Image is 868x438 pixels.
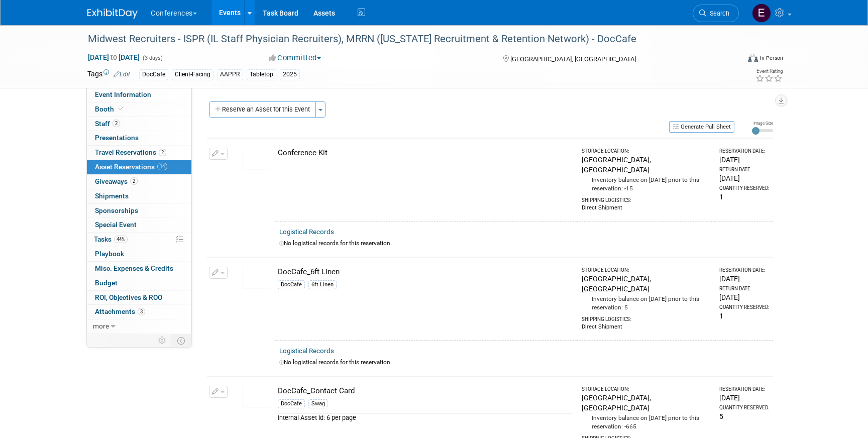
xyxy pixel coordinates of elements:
[87,276,191,290] a: Budget
[95,134,139,142] span: Presentations
[87,319,191,334] a: more
[582,274,710,294] div: [GEOGRAPHIC_DATA], [GEOGRAPHIC_DATA]
[87,189,191,203] a: Shipments
[582,155,710,175] div: [GEOGRAPHIC_DATA], [GEOGRAPHIC_DATA]
[242,267,271,289] img: View Images
[510,55,636,63] span: [GEOGRAPHIC_DATA], [GEOGRAPHIC_DATA]
[87,9,138,19] img: ExhibitDay
[95,120,120,128] span: Staff
[280,69,300,80] div: 2025
[159,149,166,156] span: 2
[87,117,191,131] a: Staff2
[138,308,145,315] span: 3
[113,120,120,127] span: 2
[87,88,191,102] a: Event Information
[706,10,729,17] span: Search
[130,177,138,185] span: 2
[209,101,316,118] button: Reserve an Asset for this Event
[278,267,573,277] div: DocCafe_6ft Linen
[157,163,167,170] span: 14
[582,175,710,193] div: Inventory balance on [DATE] prior to this reservation: -15
[308,280,337,289] div: 6ft Linen
[755,69,783,74] div: Event Rating
[582,312,710,323] div: Shipping Logistics:
[87,247,191,261] a: Playbook
[87,204,191,218] a: Sponsorships
[95,105,126,113] span: Booth
[87,69,130,80] td: Tags
[87,131,191,145] a: Presentations
[582,386,710,393] div: Storage Location:
[142,55,163,61] span: (3 days)
[582,148,710,155] div: Storage Location:
[279,228,334,236] a: Logistical Records
[582,294,710,312] div: Inventory balance on [DATE] prior to this reservation: 5
[154,334,171,347] td: Personalize Event Tab Strip
[278,386,573,396] div: DocCafe_Contact Card
[114,71,130,78] a: Edit
[95,206,138,214] span: Sponsorships
[719,393,769,403] div: [DATE]
[719,173,769,183] div: [DATE]
[119,106,124,112] i: Booth reservation complete
[719,185,769,192] div: Quantity Reserved:
[680,52,783,67] div: Event Format
[87,102,191,117] a: Booth
[748,54,758,62] img: Format-Inperson.png
[279,239,769,248] div: No logistical records for this reservation.
[719,267,769,274] div: Reservation Date:
[95,264,173,272] span: Misc. Expenses & Credits
[582,393,710,413] div: [GEOGRAPHIC_DATA], [GEOGRAPHIC_DATA]
[95,177,138,185] span: Giveaways
[719,304,769,311] div: Quantity Reserved:
[719,274,769,284] div: [DATE]
[95,221,137,229] span: Special Event
[84,30,724,48] div: Midwest Recruiters - ISPR (IL Staff Physician Recruiters), MRRN ([US_STATE] Recruitment & Retenti...
[114,236,128,243] span: 44%
[172,69,213,80] div: Client-Facing
[87,53,140,62] span: [DATE] [DATE]
[279,347,334,355] a: Logistical Records
[242,386,271,408] img: View Images
[95,148,166,156] span: Travel Reservations
[719,285,769,292] div: Return Date:
[95,279,118,287] span: Budget
[719,411,769,421] div: 5
[95,250,124,258] span: Playbook
[242,148,271,170] img: View Images
[87,233,191,247] a: Tasks44%
[87,146,191,160] a: Travel Reservations2
[759,54,783,62] div: In-Person
[582,193,710,204] div: Shipping Logistics:
[278,399,305,408] div: DocCafe
[719,404,769,411] div: Quantity Reserved:
[279,358,769,367] div: No logistical records for this reservation.
[719,386,769,393] div: Reservation Date:
[109,53,119,61] span: to
[87,160,191,174] a: Asset Reservations14
[582,413,710,431] div: Inventory balance on [DATE] prior to this reservation: -665
[87,175,191,189] a: Giveaways2
[247,69,276,80] div: Tabletop
[278,280,305,289] div: DocCafe
[95,293,162,301] span: ROI, Objectives & ROO
[693,5,739,22] a: Search
[719,148,769,155] div: Reservation Date:
[719,292,769,302] div: [DATE]
[95,307,145,315] span: Attachments
[278,148,573,158] div: Conference Kit
[87,262,191,276] a: Misc. Expenses & Credits
[95,163,167,171] span: Asset Reservations
[308,399,328,408] div: Swag
[752,4,771,23] img: Erin Anderson
[582,323,710,331] div: Direct Shipment
[87,291,191,305] a: ROI, Objectives & ROO
[94,235,128,243] span: Tasks
[582,267,710,274] div: Storage Location:
[139,69,168,80] div: DocCafe
[278,413,573,422] div: Internal Asset Id: 6 per page
[719,166,769,173] div: Return Date:
[582,204,710,212] div: Direct Shipment
[171,334,192,347] td: Toggle Event Tabs
[93,322,109,330] span: more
